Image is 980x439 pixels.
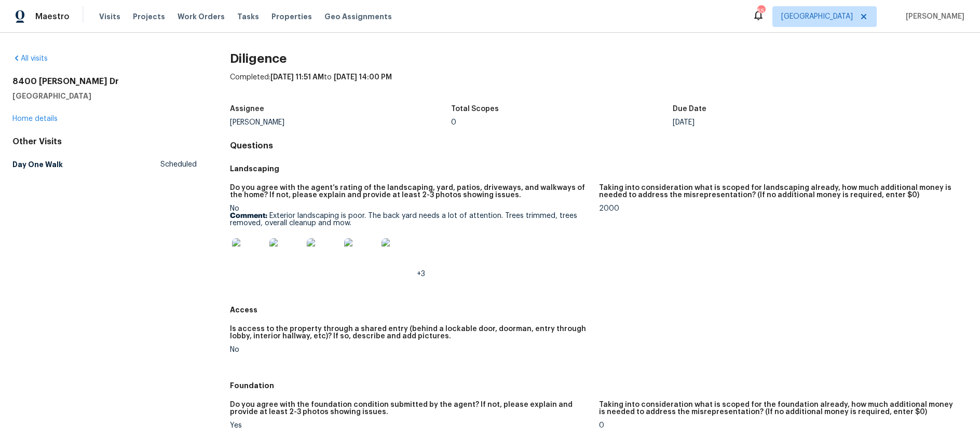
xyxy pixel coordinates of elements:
h5: Access [230,305,968,315]
div: 55 [757,6,765,17]
h5: Landscaping [230,163,968,174]
h5: [GEOGRAPHIC_DATA] [12,91,197,101]
span: [GEOGRAPHIC_DATA] [781,11,853,22]
span: [PERSON_NAME] [902,11,964,22]
div: No [230,346,590,353]
div: [PERSON_NAME] [230,119,451,126]
b: Comment: [230,212,267,219]
div: Other Visits [12,136,197,147]
a: Home details [12,115,58,122]
h5: Assignee [230,105,264,113]
h2: 8400 [PERSON_NAME] Dr [12,76,197,87]
div: Completed: to [230,72,968,99]
a: All visits [12,55,48,62]
h5: Taking into consideration what is scoped for the foundation already, how much additional money is... [599,401,959,416]
h5: Do you agree with the agent’s rating of the landscaping, yard, patios, driveways, and walkways of... [230,184,590,199]
span: Maestro [35,11,70,22]
div: No [230,205,590,278]
h5: Total Scopes [451,105,499,113]
h5: Due Date [673,105,706,113]
span: Work Orders [178,11,225,22]
span: Properties [271,11,312,22]
span: Scheduled [160,159,197,170]
h5: Is access to the property through a shared entry (behind a lockable door, doorman, entry through ... [230,325,590,340]
div: 0 [599,422,959,429]
h5: Do you agree with the foundation condition submitted by the agent? If not, please explain and pro... [230,401,590,416]
div: [DATE] [673,119,894,126]
span: Geo Assignments [324,11,392,22]
h5: Day One Walk [12,159,63,170]
span: +3 [417,270,425,278]
div: Yes [230,422,590,429]
span: Visits [99,11,120,22]
span: [DATE] 14:00 PM [334,74,392,81]
div: 2000 [599,205,959,212]
span: [DATE] 11:51 AM [270,74,324,81]
p: Exterior landscaping is poor. The back yard needs a lot of attention. Trees trimmed, trees remove... [230,212,590,227]
a: Day One WalkScheduled [12,155,197,174]
div: 0 [451,119,672,126]
span: Tasks [237,13,259,20]
span: Projects [133,11,165,22]
h5: Foundation [230,380,968,391]
h2: Diligence [230,53,968,64]
h4: Questions [230,141,968,151]
h5: Taking into consideration what is scoped for landscaping already, how much additional money is ne... [599,184,959,199]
